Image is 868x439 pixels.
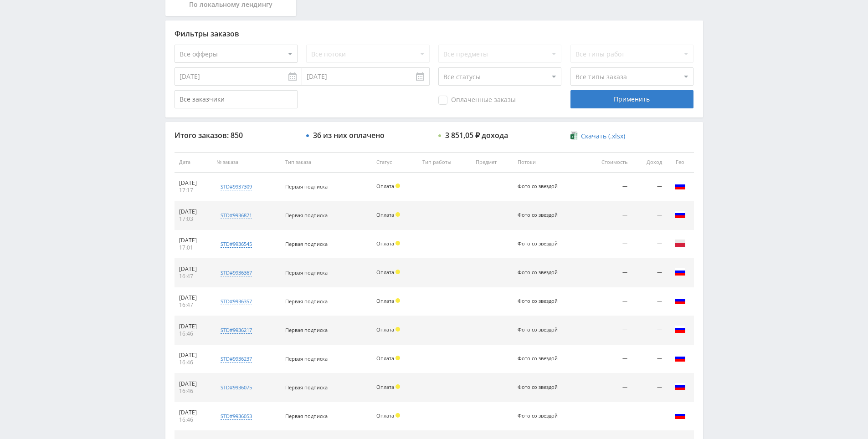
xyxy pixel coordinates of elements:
[675,180,686,191] img: rus.png
[582,173,632,201] td: —
[376,412,394,419] span: Оплата
[632,373,667,402] td: —
[285,384,328,391] span: Первая подписка
[376,383,394,390] span: Оплата
[395,298,400,303] span: Холд
[395,356,400,360] span: Холд
[675,295,686,306] img: rus.png
[175,90,298,108] input: Все заказчики
[518,384,559,390] div: Фото со звездой
[675,238,686,249] img: pol.png
[395,241,400,245] span: Холд
[395,327,400,332] span: Холд
[445,131,508,139] div: 3 851,05 ₽ дохода
[582,287,632,316] td: —
[179,388,208,395] div: 16:46
[221,269,252,276] div: std#9936367
[179,294,208,301] div: [DATE]
[285,269,328,276] span: Первая подписка
[582,316,632,345] td: —
[582,402,632,431] td: —
[376,211,394,218] span: Оплата
[221,384,252,391] div: std#9936075
[179,323,208,330] div: [DATE]
[570,132,625,141] a: Скачать (.xlsx)
[518,184,559,189] div: Фото со звездой
[221,298,252,305] div: std#9936357
[418,152,471,173] th: Тип работы
[395,270,400,274] span: Холд
[175,152,212,173] th: Дата
[582,230,632,259] td: —
[632,316,667,345] td: —
[632,230,667,259] td: —
[632,259,667,287] td: —
[212,152,280,173] th: № заказа
[518,356,559,362] div: Фото со звездой
[376,297,394,304] span: Оплата
[179,208,208,215] div: [DATE]
[179,380,208,388] div: [DATE]
[438,96,516,105] span: Оплаченные заказы
[675,410,686,421] img: rus.png
[570,131,578,140] img: xlsx
[570,90,693,108] div: Применить
[179,237,208,244] div: [DATE]
[675,324,686,335] img: rus.png
[376,269,394,276] span: Оплата
[582,373,632,402] td: —
[179,416,208,424] div: 16:46
[518,270,559,276] div: Фото со звездой
[285,298,328,305] span: Первая подписка
[179,244,208,251] div: 17:01
[518,212,559,218] div: Фото со звездой
[376,183,394,189] span: Оплата
[221,327,252,334] div: std#9936217
[518,327,559,333] div: Фото со звездой
[179,409,208,416] div: [DATE]
[285,355,328,362] span: Первая подписка
[376,240,394,247] span: Оплата
[581,133,625,140] span: Скачать (.xlsx)
[471,152,514,173] th: Предмет
[179,265,208,273] div: [DATE]
[179,352,208,359] div: [DATE]
[179,330,208,337] div: 16:46
[632,402,667,431] td: —
[179,215,208,223] div: 17:03
[179,179,208,187] div: [DATE]
[395,413,400,418] span: Холд
[632,201,667,230] td: —
[285,413,328,419] span: Первая подписка
[376,355,394,362] span: Оплата
[395,212,400,217] span: Холд
[518,298,559,304] div: Фото со звездой
[221,212,252,219] div: std#9936871
[221,413,252,420] div: std#9936053
[179,301,208,309] div: 16:47
[175,30,694,38] div: Фильтры заказов
[313,131,385,139] div: 36 из них оплачено
[221,355,252,362] div: std#9936237
[582,345,632,373] td: —
[285,327,328,333] span: Первая подписка
[675,266,686,277] img: rus.png
[175,131,298,139] div: Итого заказов: 850
[582,259,632,287] td: —
[179,187,208,194] div: 17:17
[221,240,252,248] div: std#9936545
[632,173,667,201] td: —
[675,352,686,363] img: rus.png
[675,381,686,392] img: rus.png
[632,152,667,173] th: Доход
[285,212,328,219] span: Первая подписка
[372,152,418,173] th: Статус
[667,152,694,173] th: Гео
[395,184,400,188] span: Холд
[582,152,632,173] th: Стоимость
[518,413,559,419] div: Фото со звездой
[395,384,400,389] span: Холд
[285,240,328,247] span: Первая подписка
[179,273,208,280] div: 16:47
[582,201,632,230] td: —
